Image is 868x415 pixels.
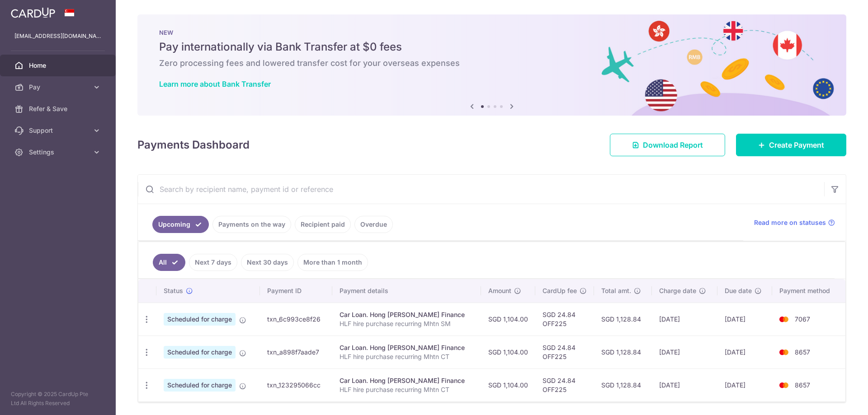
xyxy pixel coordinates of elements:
[795,348,810,356] span: 8657
[340,319,474,328] p: HLF hire purchase recurring Mhtn SM
[29,126,89,135] span: Support
[340,376,474,385] div: Car Loan. Hong [PERSON_NAME] Finance
[29,104,89,113] span: Refer & Save
[189,254,237,271] a: Next 7 days
[212,216,291,233] a: Payments on the way
[717,368,772,401] td: [DATE]
[159,58,825,69] h6: Zero processing fees and lowered transfer cost for your overseas expenses
[11,7,55,18] img: CardUp
[810,388,859,410] iframe: Opens a widget where you can find more information
[481,368,535,401] td: SGD 1,104.00
[29,83,89,92] span: Pay
[594,336,652,368] td: SGD 1,128.84
[137,137,250,153] h4: Payments Dashboard
[772,279,845,303] th: Payment method
[340,352,474,361] p: HLF hire purchase recurring Mhtn CT
[652,336,717,368] td: [DATE]
[535,336,594,368] td: SGD 24.84 OFF225
[14,32,101,41] p: [EMAIL_ADDRESS][DOMAIN_NAME]
[164,286,183,295] span: Status
[164,379,236,392] span: Scheduled for charge
[137,14,846,116] img: Bank transfer banner
[481,336,535,368] td: SGD 1,104.00
[481,303,535,336] td: SGD 1,104.00
[354,216,393,233] a: Overdue
[260,303,332,336] td: txn_6c993ce8f26
[138,175,824,204] input: Search by recipient name, payment id or reference
[340,343,474,352] div: Car Loan. Hong [PERSON_NAME] Finance
[775,347,793,358] img: Bank Card
[260,279,332,303] th: Payment ID
[152,216,209,233] a: Upcoming
[594,368,652,401] td: SGD 1,128.84
[488,286,511,295] span: Amount
[610,134,725,156] a: Download Report
[775,380,793,391] img: Bank Card
[29,61,89,70] span: Home
[659,286,696,295] span: Charge date
[241,254,294,271] a: Next 30 days
[164,313,236,326] span: Scheduled for charge
[775,314,793,325] img: Bank Card
[717,336,772,368] td: [DATE]
[736,134,846,156] a: Create Payment
[297,254,368,271] a: More than 1 month
[332,279,481,303] th: Payment details
[295,216,351,233] a: Recipient paid
[340,385,474,394] p: HLF hire purchase recurring Mhtn CT
[340,310,474,319] div: Car Loan. Hong [PERSON_NAME] Finance
[769,140,824,150] span: Create Payment
[164,346,236,359] span: Scheduled for charge
[29,148,89,157] span: Settings
[260,336,332,368] td: txn_a898f7aade7
[725,286,752,295] span: Due date
[601,286,631,295] span: Total amt.
[652,303,717,336] td: [DATE]
[594,303,652,336] td: SGD 1,128.84
[535,368,594,401] td: SGD 24.84 OFF225
[159,40,825,54] h5: Pay internationally via Bank Transfer at $0 fees
[535,303,594,336] td: SGD 24.84 OFF225
[159,29,825,36] p: NEW
[795,381,810,389] span: 8657
[754,218,826,227] span: Read more on statuses
[754,218,835,227] a: Read more on statuses
[652,368,717,401] td: [DATE]
[260,368,332,401] td: txn_123295066cc
[643,140,703,150] span: Download Report
[542,286,577,295] span: CardUp fee
[795,315,810,323] span: 7067
[159,79,271,89] a: Learn more about Bank Transfer
[153,254,185,271] a: All
[717,303,772,336] td: [DATE]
